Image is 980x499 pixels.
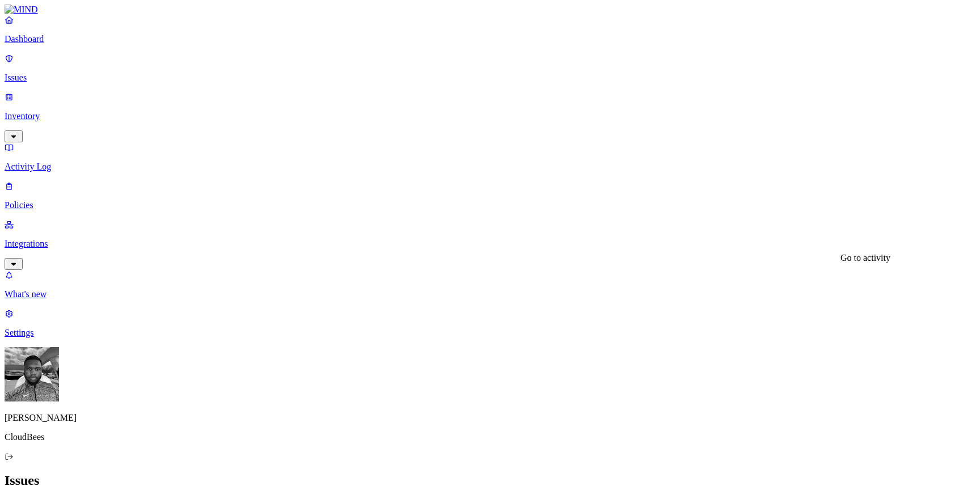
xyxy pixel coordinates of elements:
img: MIND [5,5,38,15]
div: Go to activity [840,253,890,263]
img: Cameron White [5,347,59,401]
p: Inventory [5,111,975,121]
p: CloudBees [5,432,975,442]
p: [PERSON_NAME] [5,413,975,423]
p: Integrations [5,239,975,249]
p: What's new [5,289,975,299]
p: Issues [5,73,975,83]
p: Activity Log [5,162,975,172]
p: Policies [5,200,975,210]
h2: Issues [5,473,975,488]
p: Dashboard [5,34,975,44]
p: Settings [5,328,975,338]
